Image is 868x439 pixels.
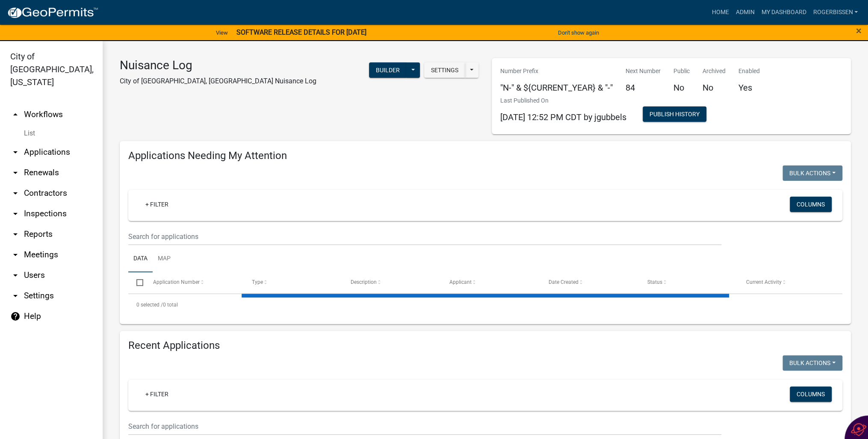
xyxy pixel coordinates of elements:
p: Number Prefix [500,67,613,76]
a: My Dashboard [758,4,809,21]
i: arrow_drop_down [10,250,21,260]
a: View [213,26,231,40]
i: arrow_drop_down [10,188,21,198]
button: Close [856,26,862,36]
a: Data [128,245,153,273]
p: Last Published On [500,96,626,105]
datatable-header-cell: Applicant [441,272,540,293]
span: Application Number [153,279,200,285]
i: arrow_drop_down [10,147,21,157]
button: Publish History [643,106,706,122]
datatable-header-cell: Description [342,272,441,293]
span: 0 selected / [136,302,163,308]
h5: No [703,82,726,93]
span: [DATE] 12:52 PM CDT by jgubbels [500,112,626,122]
button: Columns [790,197,832,212]
i: arrow_drop_down [10,291,21,301]
button: Settings [424,62,465,78]
i: arrow_drop_down [10,270,21,280]
div: 0 total [128,294,842,315]
button: Columns [790,386,832,402]
button: Bulk Actions [782,355,842,371]
a: Map [153,245,176,273]
a: + Filter [139,386,175,402]
h5: No [673,82,690,93]
i: arrow_drop_down [10,209,21,219]
span: Type [252,279,263,285]
a: Home [708,4,732,21]
h5: "N-" & ${CURRENT_YEAR} & "-" [500,82,613,93]
button: Builder [369,62,407,78]
wm-modal-confirm: Workflow Publish History [643,111,706,118]
datatable-header-cell: Type [244,272,342,293]
span: Applicant [449,279,472,285]
i: arrow_drop_down [10,168,21,178]
button: Don't show again [555,26,602,40]
strong: SOFTWARE RELEASE DETAILS FOR [DATE] [236,28,366,36]
datatable-header-cell: Application Number [145,272,243,293]
h4: Recent Applications [128,339,842,352]
i: help [10,311,21,321]
span: Current Activity [746,279,782,285]
span: Status [647,279,662,285]
datatable-header-cell: Status [639,272,738,293]
datatable-header-cell: Current Activity [738,272,837,293]
i: arrow_drop_up [10,109,21,120]
span: × [856,25,862,37]
h3: Nuisance Log [120,58,316,73]
i: arrow_drop_down [10,229,21,239]
h5: 84 [626,82,661,93]
p: Next Number [626,67,661,76]
datatable-header-cell: Date Created [540,272,639,293]
datatable-header-cell: Select [128,272,145,293]
input: Search for applications [128,418,721,435]
h5: Yes [738,82,760,93]
input: Search for applications [128,228,721,245]
button: Bulk Actions [782,165,842,181]
a: RogerBissen [809,4,861,21]
a: Admin [732,4,758,21]
span: Date Created [549,279,579,285]
h4: Applications Needing My Attention [128,150,842,162]
p: Enabled [738,67,760,76]
a: + Filter [139,197,175,212]
span: Description [351,279,377,285]
p: Archived [703,67,726,76]
p: City of [GEOGRAPHIC_DATA], [GEOGRAPHIC_DATA] Nuisance Log [120,76,316,86]
p: Public [673,67,690,76]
